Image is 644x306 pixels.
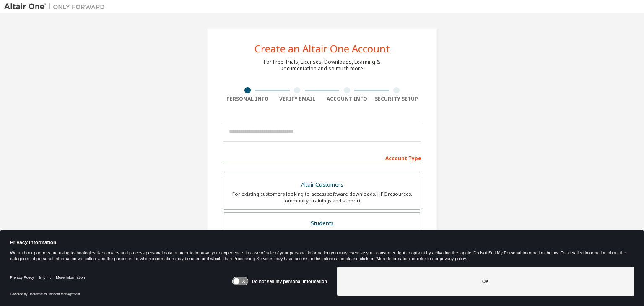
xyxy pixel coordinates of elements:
div: Account Type [223,151,421,164]
div: Verify Email [273,96,322,102]
div: Altair Customers [228,179,416,191]
div: Personal Info [223,96,273,102]
div: For Free Trials, Licenses, Downloads, Learning & Documentation and so much more. [264,59,380,72]
div: Students [228,218,416,229]
div: Security Setup [372,96,422,102]
div: Account Info [322,96,372,102]
img: Altair One [4,3,109,11]
div: For existing customers looking to access software downloads, HPC resources, community, trainings ... [228,191,416,204]
div: Create an Altair One Account [254,44,390,54]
